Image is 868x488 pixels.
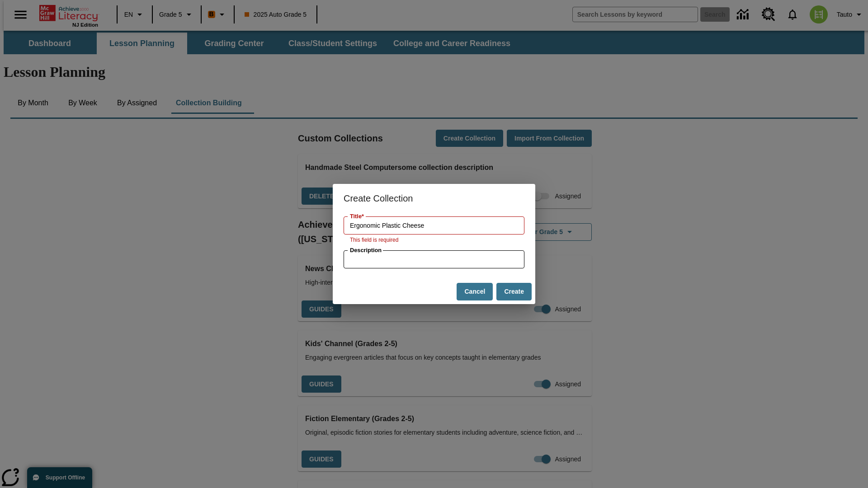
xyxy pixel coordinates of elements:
p: This field is required [350,236,518,245]
label: Description [350,246,382,254]
button: Create [496,283,532,300]
h2: Create Collection [333,184,535,213]
label: Title [350,212,364,221]
button: Cancel [457,283,493,300]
